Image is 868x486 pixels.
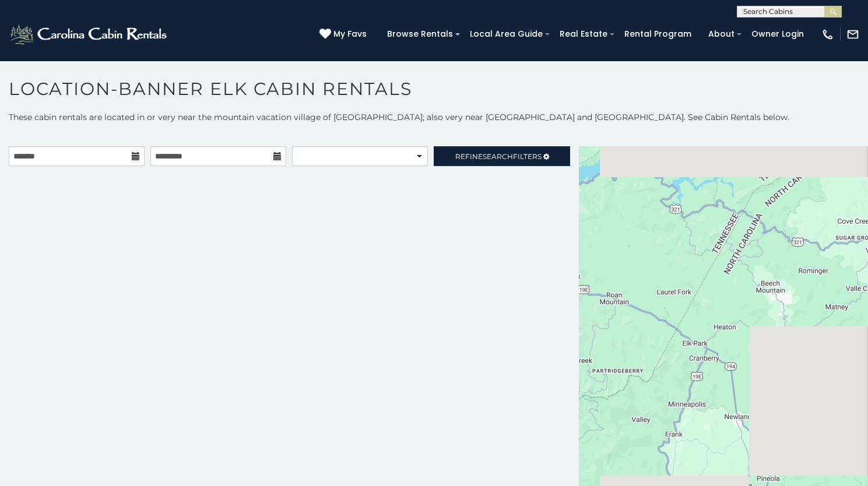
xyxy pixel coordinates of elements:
[9,23,170,46] img: White-1-2.png
[746,25,810,43] a: Owner Login
[434,146,570,166] a: RefineSearchFilters
[455,152,542,161] span: Refine Filters
[464,25,549,43] a: Local Area Guide
[619,25,697,43] a: Rental Program
[702,25,740,43] a: About
[554,25,613,43] a: Real Estate
[483,152,513,161] span: Search
[319,28,370,41] a: My Favs
[846,28,859,41] img: mail-regular-white.png
[333,28,367,40] span: My Favs
[821,28,834,41] img: phone-regular-white.png
[381,25,459,43] a: Browse Rentals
